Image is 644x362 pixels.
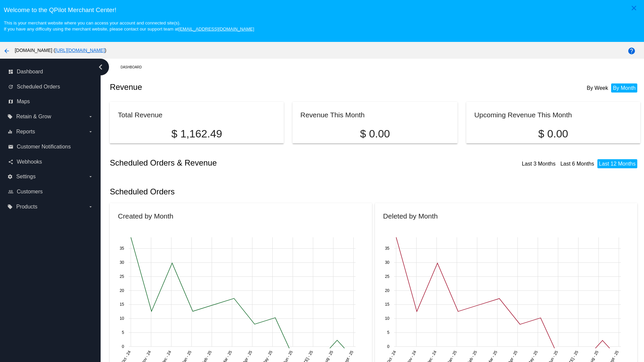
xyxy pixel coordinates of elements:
a: map Maps [8,96,93,107]
i: people_outline [8,189,13,194]
p: $ 0.00 [474,128,632,140]
i: email [8,144,13,149]
a: share Webhooks [8,157,93,167]
h3: Welcome to the QPilot Merchant Center! [4,6,640,14]
h2: Revenue This Month [301,111,365,119]
a: [URL][DOMAIN_NAME] [55,48,105,53]
a: dashboard Dashboard [8,66,93,77]
h2: Scheduled Orders [110,187,375,196]
p: $ 1,162.49 [118,128,275,140]
i: update [8,84,13,89]
text: 5 [122,330,124,335]
i: arrow_drop_down [88,129,93,134]
span: Products [16,204,37,210]
mat-icon: help [628,47,636,55]
i: local_offer [7,114,13,119]
h2: Scheduled Orders & Revenue [110,158,375,168]
i: arrow_drop_down [88,114,93,119]
a: Last 3 Months [522,161,556,167]
i: settings [7,174,13,179]
text: 10 [120,316,124,321]
span: [DOMAIN_NAME] ( ) [15,48,106,53]
h2: Total Revenue [118,111,162,119]
i: local_offer [7,204,13,209]
i: map [8,99,13,104]
i: chevron_left [95,62,106,72]
i: dashboard [8,69,13,74]
h2: Deleted by Month [383,212,438,220]
span: Dashboard [17,69,43,75]
text: 15 [120,302,124,307]
text: 20 [385,288,390,293]
a: people_outline Customers [8,186,93,197]
i: arrow_drop_down [88,174,93,179]
text: 0 [387,344,389,349]
text: 20 [120,288,124,293]
span: Customers [17,189,43,195]
span: Scheduled Orders [17,84,60,90]
li: By Week [585,83,610,93]
text: 25 [120,274,124,279]
i: arrow_drop_down [88,204,93,209]
a: email Customer Notifications [8,141,93,152]
text: 30 [385,260,390,265]
p: $ 0.00 [301,128,450,140]
li: By Month [611,83,637,93]
a: Last 12 Months [599,161,636,167]
i: share [8,159,13,165]
span: Maps [17,99,30,105]
span: Retain & Grow [16,114,51,120]
text: 25 [385,274,390,279]
a: update Scheduled Orders [8,81,93,92]
mat-icon: arrow_back [3,47,11,55]
text: 0 [122,344,124,349]
h2: Upcoming Revenue This Month [474,111,572,119]
h2: Created by Month [118,212,173,220]
a: [EMAIL_ADDRESS][DOMAIN_NAME] [178,26,254,32]
small: This is your merchant website where you can access your account and connected site(s). If you hav... [4,20,254,32]
text: 35 [385,246,390,251]
text: 10 [385,316,390,321]
text: 30 [120,260,124,265]
text: 5 [387,330,389,335]
span: Reports [16,129,35,135]
a: Last 6 Months [560,161,594,167]
i: equalizer [7,129,13,134]
span: Settings [16,174,36,180]
span: Webhooks [17,159,42,165]
text: 35 [120,246,124,251]
a: Dashboard [120,62,148,72]
mat-icon: close [630,4,638,12]
text: 15 [385,302,390,307]
h2: Revenue [110,82,375,92]
span: Customer Notifications [17,144,71,150]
